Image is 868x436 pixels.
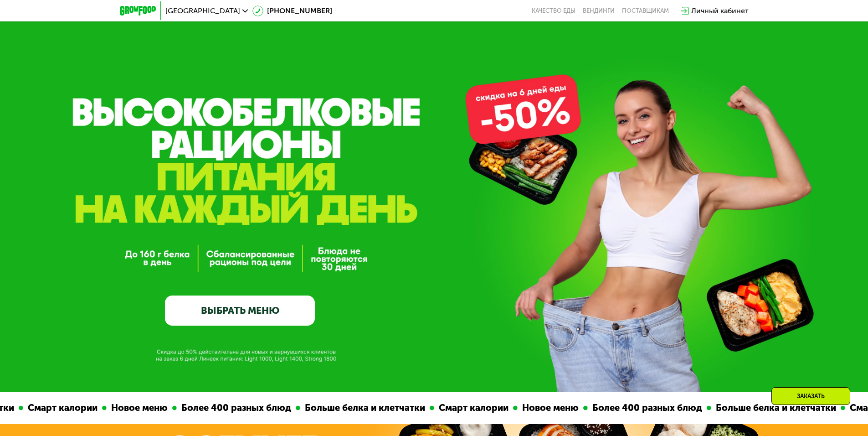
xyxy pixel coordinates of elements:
div: Новое меню [469,401,534,415]
div: Новое меню [58,401,123,415]
div: поставщикам [622,7,669,15]
div: Больше белка и клетчатки [252,401,381,415]
a: Вендинги [583,7,615,15]
div: Заказать [771,387,850,405]
div: Более 400 разных блюд [128,401,247,415]
a: Качество еды [532,7,575,15]
div: Личный кабинет [691,5,749,16]
div: Больше белка и клетчатки [663,401,792,415]
span: [GEOGRAPHIC_DATA] [165,7,240,15]
div: Более 400 разных блюд [539,401,658,415]
div: Смарт калории [385,401,464,415]
a: [PHONE_NUMBER] [252,5,332,16]
a: ВЫБРАТЬ МЕНЮ [165,296,315,326]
